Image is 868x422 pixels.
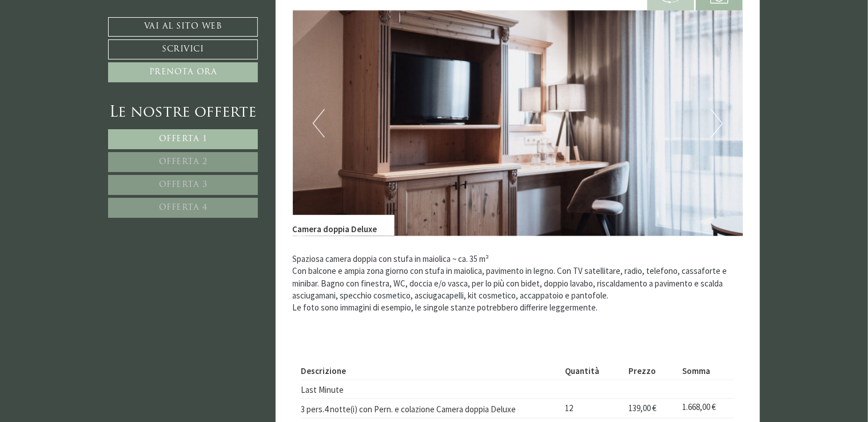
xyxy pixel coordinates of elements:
[204,9,246,27] div: lunedì
[678,399,734,419] td: 1.668,00 €
[301,380,562,399] td: Last Minute
[159,181,208,189] span: Offerta 3
[159,135,208,144] span: Offerta 1
[293,253,743,314] p: Spaziosa camera doppia con stufa in maiolica ~ ca. 35 m² Con balcone e ampia zona giorno con stuf...
[313,109,325,138] button: Previous
[108,39,258,59] a: Scrivici
[159,158,208,166] span: Offerta 2
[711,109,723,138] button: Next
[293,11,743,236] img: image
[17,53,152,61] small: 21:26
[301,363,562,380] th: Descrizione
[624,363,678,380] th: Prezzo
[293,215,395,236] div: Camera doppia Deluxe
[108,102,258,124] div: Le nostre offerte
[678,363,734,380] th: Somma
[561,363,624,380] th: Quantità
[108,17,258,37] a: Vai al sito web
[388,301,451,321] button: Invia
[9,30,157,63] div: Buon giorno, come possiamo aiutarla?
[108,62,258,82] a: Prenota ora
[17,33,152,41] div: Montis – Active Nature Spa
[301,399,562,419] td: 3 pers.4 notte(i) con Pern. e colazione Camera doppia Deluxe
[561,399,624,419] td: 12
[628,403,656,414] span: 139,00 €
[159,204,208,212] span: Offerta 4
